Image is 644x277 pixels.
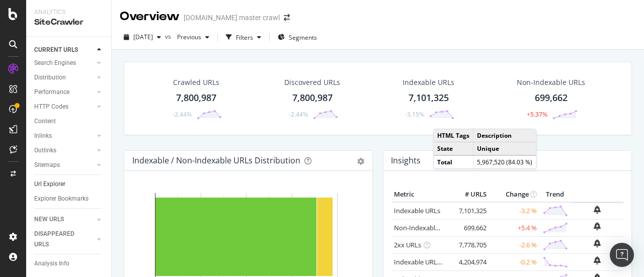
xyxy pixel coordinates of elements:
[176,91,216,105] div: 7,800,987
[173,110,192,119] div: -2.44%
[34,194,104,204] a: Explorer Bookmarks
[489,219,539,236] td: +5.4 %
[34,179,104,190] a: Url Explorer
[34,131,94,141] a: Inlinks
[120,29,165,45] button: [DATE]
[34,214,64,225] div: NEW URLS
[473,155,536,168] td: 5,967,520 (84.03 %)
[34,8,103,17] div: Analytics
[34,145,56,156] div: Outlinks
[34,229,94,250] a: DISAPPEARED URLS
[34,102,68,112] div: HTTP Codes
[34,160,60,170] div: Sitemaps
[489,253,539,270] td: -0.2 %
[434,155,473,168] td: Total
[34,58,94,68] a: Search Engines
[403,77,454,87] div: Indexable URLs
[449,202,489,220] td: 7,101,325
[34,72,66,83] div: Distribution
[539,187,571,202] th: Trend
[535,91,568,105] div: 699,662
[34,87,94,98] a: Performance
[394,206,440,215] a: Indexable URLs
[594,222,601,230] div: bell-plus
[594,206,601,214] div: bell-plus
[449,253,489,270] td: 4,204,974
[594,256,601,264] div: bell-plus
[594,239,601,247] div: bell-plus
[34,45,94,55] a: CURRENT URLS
[34,116,56,127] div: Content
[527,110,547,119] div: +5.37%
[289,33,317,42] span: Segments
[34,160,94,170] a: Sitemaps
[34,194,89,204] div: Explorer Bookmarks
[357,158,364,165] div: gear
[284,77,340,87] div: Discovered URLs
[489,236,539,253] td: -2.6 %
[34,229,85,250] div: DISAPPEARED URLS
[394,240,421,249] a: 2xx URLs
[165,32,173,41] span: vs
[434,129,473,142] td: HTML Tags
[132,155,300,165] div: Indexable / Non-Indexable URLs Distribution
[449,219,489,236] td: 699,662
[473,142,536,156] td: Unique
[34,179,65,190] div: Url Explorer
[434,142,473,156] td: State
[222,29,265,45] button: Filters
[449,236,489,253] td: 7,778,705
[120,8,180,25] div: Overview
[292,91,333,105] div: 7,800,987
[274,29,321,45] button: Segments
[173,77,219,87] div: Crawled URLs
[34,45,78,55] div: CURRENT URLS
[34,145,94,156] a: Outlinks
[34,258,104,269] a: Analysis Info
[409,91,449,105] div: 7,101,325
[517,77,585,87] div: Non-Indexable URLs
[34,72,94,83] a: Distribution
[34,58,76,68] div: Search Engines
[133,33,153,41] span: 2025 Sep. 22nd
[394,257,478,266] a: Indexable URLs with Bad H1
[173,29,213,45] button: Previous
[34,214,94,225] a: NEW URLS
[34,258,69,269] div: Analysis Info
[489,187,539,202] th: Change
[34,87,69,98] div: Performance
[289,110,308,119] div: -2.44%
[34,131,52,141] div: Inlinks
[34,17,103,28] div: SiteCrawler
[473,129,536,142] td: Description
[489,202,539,220] td: -3.2 %
[34,116,104,127] a: Content
[391,154,421,167] h4: Insights
[405,110,424,119] div: -3.15%
[184,13,280,23] div: [DOMAIN_NAME] master crawl
[610,243,634,267] div: Open Intercom Messenger
[394,223,455,232] a: Non-Indexable URLs
[34,102,94,112] a: HTTP Codes
[236,33,253,42] div: Filters
[391,187,449,202] th: Metric
[449,187,489,202] th: # URLS
[173,33,201,41] span: Previous
[284,14,290,21] div: arrow-right-arrow-left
